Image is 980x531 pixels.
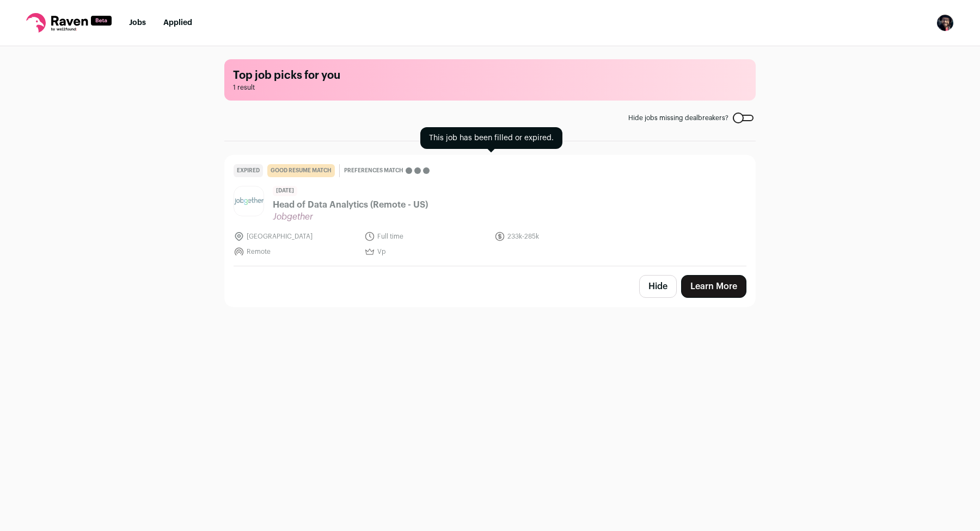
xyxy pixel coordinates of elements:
span: Hide jobs missing dealbreakers? [628,114,728,122]
li: Vp [364,246,488,257]
div: good resume match [267,164,335,177]
span: Head of Data Analytics (Remote - US) [273,198,428,211]
li: Full time [364,231,488,242]
button: Hide [639,275,677,298]
a: Expired good resume match Preferences match [DATE] Head of Data Analytics (Remote - US) Jobgether... [225,155,755,266]
button: Open dropdown [936,14,954,32]
a: Jobs [129,19,146,27]
span: [DATE] [273,186,297,196]
h1: Top job picks for you [233,68,747,83]
li: [GEOGRAPHIC_DATA] [234,231,358,242]
span: 1 result [233,83,747,92]
li: 233k-285k [494,231,618,242]
a: Learn More [681,275,746,298]
li: Remote [234,246,358,257]
a: Applied [163,19,192,27]
img: 2f0507b7b970e2aa8dbb0a678288a59332fe383c5938d70ab71b04b158010895.jpg [234,197,264,204]
img: 3292550-medium_jpg [936,14,954,32]
div: Expired [234,164,263,177]
span: Preferences match [344,165,403,176]
span: Jobgether [273,211,428,222]
div: This job has been filled or expired. [420,127,562,149]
